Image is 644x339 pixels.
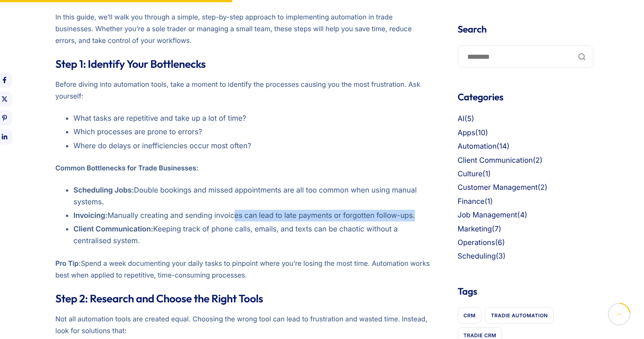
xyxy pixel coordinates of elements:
[74,140,431,152] li: Where do delays or inefficiencies occur most often?
[56,57,206,71] strong: Step 1: Identify Your Bottlenecks
[458,155,593,166] li: (2)
[74,184,431,207] li: Double bookings and missed appointments are all too common when using manual systems.
[458,238,495,247] a: Operations
[74,113,431,124] li: What tasks are repetitive and take up a lot of time?
[458,251,496,260] a: Scheduling
[458,209,593,221] li: (4)
[485,307,554,324] a: Tradie Automation (1 item)
[458,237,593,249] li: (6)
[458,285,593,298] h4: Tags
[458,197,485,206] a: Finance
[74,126,431,138] li: Which processes are prone to errors?
[458,196,593,207] li: (1)
[56,11,431,47] p: In this guide, we’ll walk you through a simple, step-by-step approach to implementing automation ...
[56,79,431,103] p: Before diving into automation tools, take a moment to identify the processes causing you the most...
[458,114,465,123] a: AI
[458,128,475,137] a: Apps
[458,113,593,125] li: (5)
[74,223,431,246] li: Keeping track of phone calls, emails, and texts can be chaotic without a centralised system.
[458,168,593,180] li: (1)
[458,307,482,324] a: CRM (1 item)
[458,183,538,192] a: Customer Management
[458,210,517,219] a: Job Management
[56,313,431,337] p: Not all automation tools are created equal. Choosing the wrong tool can lead to frustration and w...
[458,250,593,262] li: (3)
[458,224,492,233] a: Marketing
[458,141,593,152] li: (14)
[74,211,108,220] strong: Invoicing:
[56,164,198,172] strong: Common Bottlenecks for Trade Businesses:
[458,169,483,178] a: Culture
[458,23,593,36] h4: Search
[56,259,81,268] strong: Pro Tip:
[458,155,533,165] a: Client Communication
[458,113,593,262] nav: Categories
[458,90,593,104] h4: Categories
[74,210,431,221] li: Manually creating and sending invoices can lead to late payments or forgotten follow-ups.
[458,141,497,151] a: Automation
[458,127,593,139] li: (10)
[458,223,593,235] li: (7)
[458,182,593,193] li: (2)
[74,185,134,194] strong: Scheduling Jobs:
[56,258,431,282] p: Spend a week documenting your daily tasks to pinpoint where you’re losing the most time. Automati...
[56,292,263,306] strong: Step 2: Research and Choose the Right Tools
[74,224,153,233] strong: Client Communication:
